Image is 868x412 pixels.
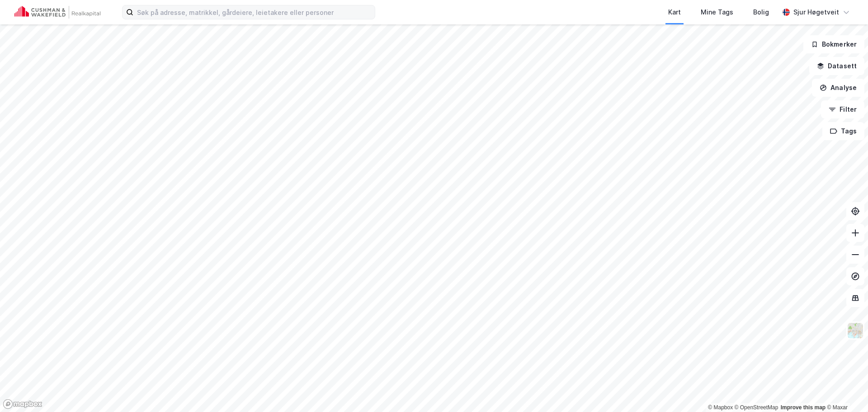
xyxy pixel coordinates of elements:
[14,6,100,19] img: cushman-wakefield-realkapital-logo.202ea83816669bd177139c58696a8fa1.svg
[668,7,681,18] div: Kart
[753,7,769,18] div: Bolig
[823,369,868,412] div: Kontrollprogram for chat
[133,5,375,19] input: Søk på adresse, matrikkel, gårdeiere, leietakere eller personer
[701,7,733,18] div: Mine Tags
[793,7,839,18] div: Sjur Høgetveit
[823,369,868,412] iframe: Chat Widget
